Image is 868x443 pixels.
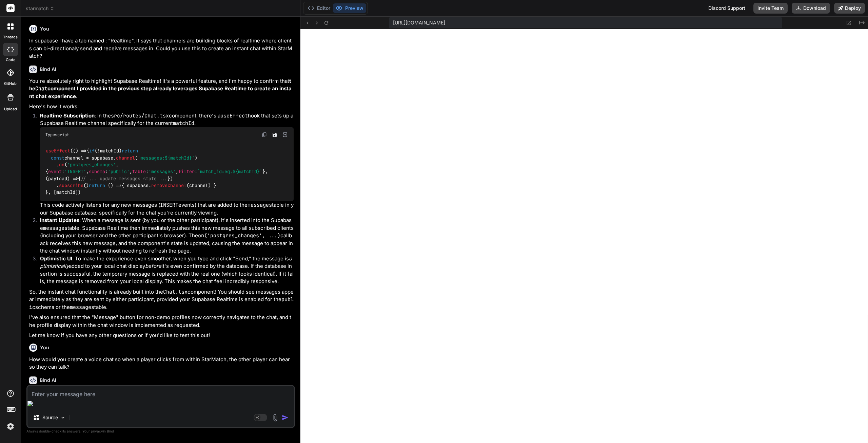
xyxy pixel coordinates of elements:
span: if [89,148,95,154]
p: How would you create a voice chat so when a player clicks from within StarMatch, the other player... [29,356,294,371]
img: Open in Browser [282,132,288,138]
img: Pick Models [60,415,66,421]
div: Discord Support [704,3,749,14]
span: channel [116,155,135,161]
span: filter [178,169,195,175]
span: 'public' [108,169,130,175]
strong: Realtime Subscription [40,112,95,119]
span: on [59,162,64,168]
span: table [132,169,146,175]
label: Upload [4,106,17,112]
code: on('postgres_changes', ...) [198,232,280,239]
code: messages [43,225,67,232]
span: schema [89,169,105,175]
img: editor-icon.png [27,401,35,406]
p: In supabase I have a tab named : "Realtime". It says that channels are building blocks of realtim... [29,37,294,60]
span: return [122,148,138,154]
span: 'messages' [149,169,176,175]
strong: Instant Updates [40,217,79,223]
p: This code actively listens for any new messages ( events) that are added to the table in your Sup... [40,201,294,217]
span: starmatch [26,5,55,12]
p: So, the instant chat functionality is already built into the component! You should see messages a... [29,288,294,311]
code: messages [248,202,272,208]
span: // ... update messages state ... [81,176,167,182]
strong: Optimistic UI [40,255,72,262]
p: : When a message is sent (by you or the other participant), it's inserted into the Supabase table... [40,217,294,255]
code: useEffect [220,112,248,119]
code: messages [70,304,94,311]
button: Save file [270,130,279,140]
p: You're absolutely right to highlight Supabase Realtime! It's a powerful feature, and I'm happy to... [29,77,294,100]
p: Let me know if you have any other questions or if you'd like to test this out! [29,332,294,339]
h6: Bind AI [40,66,56,73]
img: copy [262,132,267,137]
h6: Bind AI [40,377,56,384]
p: Source [42,414,58,421]
label: threads [3,34,18,40]
span: removeChannel [151,182,186,188]
img: icon [282,414,289,421]
h6: You [40,25,49,32]
code: src/routes/Chat.tsx [111,112,169,119]
button: Deploy [834,3,865,14]
span: ${matchId} [165,155,192,161]
strong: the component I provided in the previous step already leverages Supabase Realtime to create an in... [29,78,292,99]
span: Typescript [45,132,69,137]
iframe: Preview [300,29,868,443]
span: 'INSERT' [64,169,86,175]
code: Chat.tsx [163,289,188,295]
span: () => [73,148,86,154]
span: privacy [91,429,103,433]
h6: You [40,344,49,351]
span: ( ) => [45,176,78,182]
span: payload [48,176,67,182]
button: Preview [333,3,366,13]
span: subscribe [59,182,83,188]
button: Download [792,3,830,14]
code: Chat [35,85,47,92]
p: Here's how it works: [29,103,294,111]
code: matchId [173,120,194,127]
label: GitHub [4,81,17,87]
span: `messages: ` [138,155,195,161]
p: : In the component, there's a hook that sets up a Supabase Realtime channel specifically for the ... [40,112,294,127]
p: : To make the experience even smoother, when you type and click "Send," the message is added to y... [40,255,294,285]
img: settings [5,421,16,432]
button: Invite Team [753,3,788,14]
label: code [6,57,15,63]
code: INSERT [160,202,178,208]
span: 'postgres_changes' [67,162,116,168]
span: event [48,169,62,175]
span: const [51,155,64,161]
code: ( { (!matchId) channel = supabase. ( ) . ( , { : , : , : , : }, { }) . () { supabase. (channel) }... [45,147,268,196]
span: `match_id=eq. ` [197,169,262,175]
span: ${matchId} [233,169,260,175]
p: Always double-check its answers. Your in Bind [26,428,295,435]
span: [URL][DOMAIN_NAME] [393,19,445,26]
p: I've also ensured that the "Message" button for non-demo profiles now correctly navigates to the ... [29,314,294,329]
span: return [89,182,105,188]
em: before [145,263,161,269]
code: public [29,296,294,311]
img: attachment [271,414,279,422]
span: useEffect [46,148,70,154]
button: Editor [305,3,333,13]
span: () => [108,182,121,188]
